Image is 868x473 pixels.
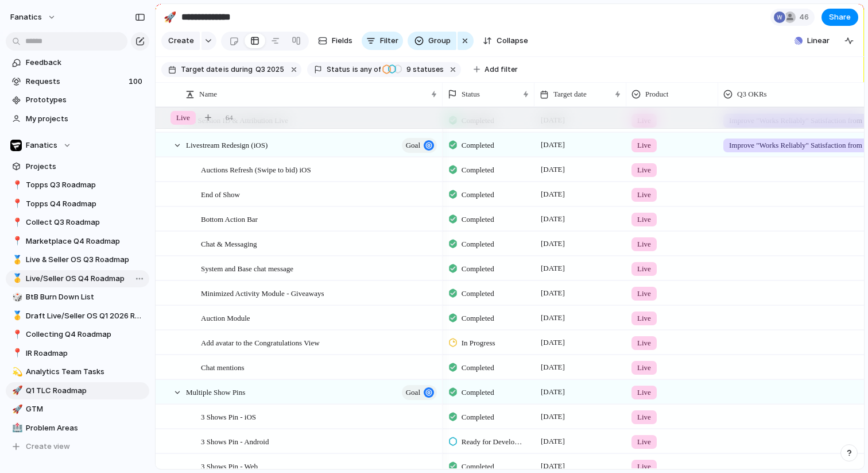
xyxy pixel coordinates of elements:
span: Analytics Team Tasks [26,366,145,378]
span: Completed [462,214,494,225]
span: Filter [380,35,398,47]
button: isduring [222,63,254,76]
span: Live [637,288,651,299]
span: 3 Shows Pin - Android [201,434,269,448]
span: Fanatics [26,140,57,151]
span: [DATE] [538,459,568,473]
div: 🥇 [12,272,20,285]
span: [DATE] [538,286,568,300]
button: Share [821,9,858,26]
span: End of Show [201,187,240,201]
span: 3 Shows Pin - Web [201,459,258,472]
span: 100 [129,76,145,87]
span: IR Roadmap [26,348,145,359]
a: Feedback [6,54,149,71]
span: [DATE] [538,163,568,176]
a: 🥇Live/Seller OS Q4 Roadmap [6,270,149,287]
span: fanatics [10,11,42,23]
div: 📍 [12,234,20,248]
span: Live [637,362,651,374]
div: 🥇 [12,253,20,267]
span: goal [406,137,420,153]
button: Add filter [467,61,525,78]
button: goal [402,138,437,153]
span: is [223,64,229,75]
span: Auction Module [201,311,250,324]
span: Live & Seller OS Q3 Roadmap [26,254,145,266]
span: Completed [462,362,494,374]
button: isany of [350,63,383,76]
span: Auctions Refresh (Swipe to bid) iOS [201,163,311,176]
span: Completed [462,461,494,472]
a: 📍Marketplace Q4 Roadmap [6,233,149,250]
div: 📍Topps Q4 Roadmap [6,195,149,213]
span: Topps Q4 Roadmap [26,198,145,210]
button: 🚀 [10,403,22,415]
button: Fanatics [6,137,149,154]
div: 📍Topps Q3 Roadmap [6,176,149,194]
span: during [229,64,253,75]
span: Completed [462,140,494,151]
button: 📍 [10,217,22,228]
div: 🎲 [12,291,20,304]
span: Draft Live/Seller OS Q1 2026 Roadmap [26,310,145,322]
span: Completed [462,288,494,299]
a: 📍IR Roadmap [6,345,149,362]
div: 📍 [12,216,20,229]
div: 🚀Q1 TLC Roadmap [6,382,149,399]
span: Marketplace Q4 Roadmap [26,236,145,247]
span: [DATE] [538,212,568,226]
span: Completed [462,263,494,275]
button: Create [161,32,200,50]
span: Chat mentions [201,360,244,374]
button: 🥇 [10,273,22,284]
span: Live [637,313,651,324]
span: [DATE] [538,434,568,448]
div: 🥇 [12,309,20,322]
button: Filter [362,32,403,50]
button: 📍 [10,236,22,247]
button: 🚀 [10,385,22,397]
a: 🚀GTM [6,401,149,418]
button: Collapse [478,32,533,50]
span: Status [462,89,480,100]
span: My projects [26,113,145,125]
span: Status [327,64,350,75]
span: Live [637,412,651,423]
span: Create view [26,441,70,452]
span: Collapse [497,35,528,47]
button: Group [408,32,456,50]
a: 🥇Live & Seller OS Q3 Roadmap [6,251,149,268]
span: Problem Areas [26,422,145,434]
button: Linear [790,32,834,49]
a: Requests100 [6,73,149,90]
span: Create [168,35,194,47]
button: 9 statuses [382,63,446,76]
span: 46 [799,11,812,23]
a: 📍Collect Q3 Roadmap [6,214,149,231]
span: Linear [807,35,830,47]
button: 📍 [10,348,22,359]
span: Ready for Development [462,436,525,448]
span: Live [637,461,651,472]
span: BtB Burn Down List [26,291,145,303]
button: 💫 [10,366,22,378]
div: 📍 [12,179,20,192]
span: statuses [403,64,444,75]
span: [DATE] [538,187,568,201]
span: Completed [462,313,494,324]
button: 📍 [10,198,22,210]
a: 🎲BtB Burn Down List [6,289,149,306]
span: Bottom Action Bar [201,212,258,225]
button: 📍 [10,329,22,340]
span: GTM [26,403,145,415]
a: Prototypes [6,91,149,109]
span: Group [428,35,451,47]
span: Add filter [485,64,518,75]
span: Product [645,89,668,100]
a: 🥇Draft Live/Seller OS Q1 2026 Roadmap [6,307,149,325]
div: 📍 [12,328,20,341]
